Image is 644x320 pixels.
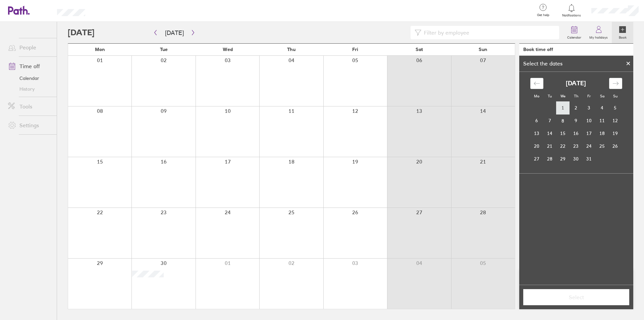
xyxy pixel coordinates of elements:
small: Tu [548,94,552,98]
span: Wed [223,47,233,52]
a: Book [612,22,633,43]
td: Monday, July 6, 2026 [530,115,543,127]
td: Friday, July 10, 2026 [583,115,596,127]
td: Thursday, July 23, 2026 [570,140,583,153]
td: Sunday, July 19, 2026 [609,127,622,140]
span: Notifications [561,13,583,17]
td: Wednesday, July 29, 2026 [556,153,570,166]
td: Monday, July 27, 2026 [530,153,543,166]
a: Time off [3,59,57,73]
td: Wednesday, July 1, 2026 [556,102,570,115]
td: Thursday, July 9, 2026 [570,115,583,127]
label: Calendar [563,34,585,40]
div: Move backward to switch to the previous month. [530,78,543,89]
a: People [3,41,57,54]
td: Thursday, July 2, 2026 [570,102,583,115]
a: Calendar [563,22,585,43]
a: Tools [3,100,57,113]
td: Friday, July 24, 2026 [583,140,596,153]
input: Filter by employee [421,26,555,39]
a: Settings [3,119,57,132]
td: Friday, July 31, 2026 [583,153,596,166]
small: Mo [534,94,539,98]
span: Sat [416,47,423,52]
span: Select [528,294,625,300]
small: We [560,94,566,98]
div: Book time off [523,47,553,52]
td: Saturday, July 11, 2026 [596,115,609,127]
small: Sa [600,94,604,98]
span: Sun [479,47,487,52]
td: Saturday, July 25, 2026 [596,140,609,153]
td: Sunday, July 26, 2026 [609,140,622,153]
a: Calendar [3,73,57,84]
span: Thu [287,47,296,52]
td: Tuesday, July 28, 2026 [543,153,556,166]
td: Monday, July 13, 2026 [530,127,543,140]
td: Wednesday, July 15, 2026 [556,127,570,140]
td: Friday, July 3, 2026 [583,102,596,115]
td: Wednesday, July 8, 2026 [556,115,570,127]
td: Sunday, July 12, 2026 [609,115,622,127]
label: Book [615,34,631,40]
label: My holidays [585,34,612,40]
td: Monday, July 20, 2026 [530,140,543,153]
span: Tue [160,47,168,52]
small: Th [574,94,578,98]
a: My holidays [585,22,612,43]
span: Get help [532,13,554,17]
td: Wednesday, July 22, 2026 [556,140,570,153]
button: Select [523,289,629,305]
td: Saturday, July 18, 2026 [596,127,609,140]
div: Calendar [523,72,630,173]
div: Select the dates [519,60,567,66]
td: Tuesday, July 21, 2026 [543,140,556,153]
span: Mon [95,47,105,52]
td: Saturday, July 4, 2026 [596,102,609,115]
button: [DATE] [160,27,189,38]
td: Sunday, July 5, 2026 [609,102,622,115]
td: Thursday, July 16, 2026 [570,127,583,140]
td: Tuesday, July 7, 2026 [543,115,556,127]
small: Su [613,94,618,98]
strong: [DATE] [566,80,586,87]
td: Thursday, July 30, 2026 [570,153,583,166]
td: Friday, July 17, 2026 [583,127,596,140]
span: Fri [352,47,358,52]
div: Move forward to switch to the next month. [609,78,622,89]
a: Notifications [561,3,583,17]
small: Fr [587,94,591,98]
td: Tuesday, July 14, 2026 [543,127,556,140]
a: History [3,84,57,94]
